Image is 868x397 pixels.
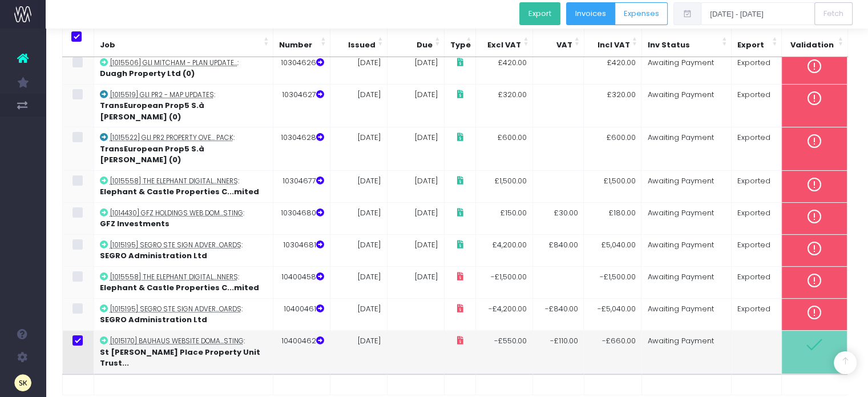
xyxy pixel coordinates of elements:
[100,143,204,166] strong: TransEuropean Prop5 S.à [PERSON_NAME] (0)
[273,84,330,127] td: 10304627
[566,2,668,28] div: Button group
[94,52,273,84] td: :
[641,127,731,171] td: Awaiting Payment
[731,266,781,298] td: Exported
[110,304,241,314] abbr: [1015195] SEGRO STE Sign Advertising boards
[584,26,641,57] th: Incl VAT: Activate to sort: Activate to sort
[814,2,853,25] button: Fetch
[330,84,387,127] td: [DATE]
[584,234,641,266] td: £5,040.00
[387,202,444,234] td: [DATE]
[533,202,584,234] td: £30.00
[731,202,781,234] td: Exported
[584,266,641,298] td: -£1,500.00
[94,266,273,298] td: :
[330,170,387,202] td: [DATE]
[279,39,312,51] span: Number
[94,330,273,373] td: :
[330,202,387,234] td: [DATE]
[387,266,444,298] td: [DATE]
[273,170,330,202] td: 10304677
[701,2,815,25] input: Select date range
[387,84,444,127] td: [DATE]
[731,127,781,171] td: Exported
[641,298,731,330] td: Awaiting Payment
[584,202,641,234] td: £180.00
[584,298,641,330] td: -£5,040.00
[641,234,731,266] td: Awaiting Payment
[100,186,259,197] strong: Elephant & Castle Properties C...mited
[273,26,330,57] th: Number: Activate to sort: Activate to sort
[519,2,566,28] div: Button group
[387,127,444,171] td: [DATE]
[273,127,330,171] td: 10304628
[273,330,330,373] td: 10400462
[273,202,330,234] td: 10304680
[348,39,376,51] span: Issued
[94,298,273,330] td: :
[584,330,641,373] td: -£660.00
[100,314,207,325] strong: SEGRO Administration Ltd
[782,26,848,57] th: Validation: Activate to sort: Activate to sort
[584,170,641,202] td: £1,500.00
[584,52,641,84] td: £420.00
[100,347,260,369] strong: St [PERSON_NAME] Place Property Unit Trust...
[110,177,238,186] abbr: [1015558] The Elephant digital retail banners
[100,218,169,229] strong: GFZ Investments
[519,2,560,25] button: Export
[556,39,572,51] span: VAT
[445,26,476,57] th: Type: Activate to sort: Activate to sort
[737,39,764,51] span: Export
[731,170,781,202] td: Exported
[100,68,195,79] strong: Duagh Property Ltd (0)
[110,58,237,67] abbr: [1015506] GLi Mitcham - Plan Updates
[641,266,731,298] td: Awaiting Payment
[387,234,444,266] td: [DATE]
[110,133,233,142] abbr: [1015522] GLi PR2 Property Overview Pack
[641,52,731,84] td: Awaiting Payment
[475,298,532,330] td: -£4,200.00
[475,266,532,298] td: -£1,500.00
[641,202,731,234] td: Awaiting Payment
[584,84,641,127] td: £320.00
[94,234,273,266] td: :
[476,26,533,57] th: Excl VAT: Activate to sort: Activate to sort
[94,127,273,171] td: :
[387,26,445,57] th: Due: Activate to sort: Activate to sort
[732,26,782,57] th: Export: Activate to sort: Activate to sort
[584,127,641,171] td: £600.00
[533,26,584,57] th: VAT: Activate to sort: Activate to sort
[100,39,115,51] span: Job
[330,234,387,266] td: [DATE]
[330,26,387,57] th: Issued: Activate to sort: Activate to sort
[330,298,387,330] td: [DATE]
[533,234,584,266] td: £840.00
[273,52,330,84] td: 10304626
[475,202,532,234] td: £150.00
[641,26,732,57] th: Inv Status: Activate to sort: Activate to sort
[110,240,241,250] abbr: [1015195] SEGRO STE Sign Advertising boards
[110,336,244,346] abbr: [1015170] Bauhaus website domain and hosting
[731,298,781,330] td: Exported
[475,127,532,171] td: £600.00
[597,39,630,51] span: Incl VAT
[641,330,731,373] td: Awaiting Payment
[100,250,207,261] strong: SEGRO Administration Ltd
[387,52,444,84] td: [DATE]
[641,84,731,127] td: Awaiting Payment
[641,170,731,202] td: Awaiting Payment
[14,374,31,391] img: images/default_profile_image.png
[110,90,214,99] abbr: [1015519] GLi PR2 - Map Updates
[475,330,532,373] td: -£550.00
[475,170,532,202] td: £1,500.00
[566,2,615,25] button: Invoices
[94,84,273,127] td: :
[731,84,781,127] td: Exported
[94,202,273,234] td: :
[100,282,259,293] strong: Elephant & Castle Properties C...mited
[487,39,521,51] span: Excl VAT
[330,127,387,171] td: [DATE]
[648,39,690,51] span: Inv Status
[110,208,243,218] abbr: [1014430] GFZ Holdings web domain and hosting
[110,272,238,282] abbr: [1015558] The Elephant digital retail banners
